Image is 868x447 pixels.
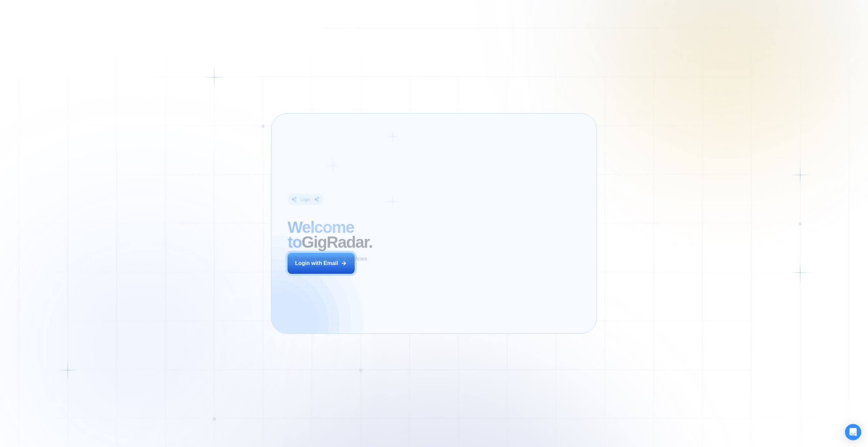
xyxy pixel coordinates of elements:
button: Login with Email [288,253,355,274]
p: AI Business Manager for Agencies [288,255,367,263]
div: Login with Email [295,260,338,267]
div: Login [300,197,310,202]
div: Open Intercom Messenger [845,424,861,440]
span: Welcome to [288,218,354,251]
h2: ‍ GigRadar. [288,220,428,250]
